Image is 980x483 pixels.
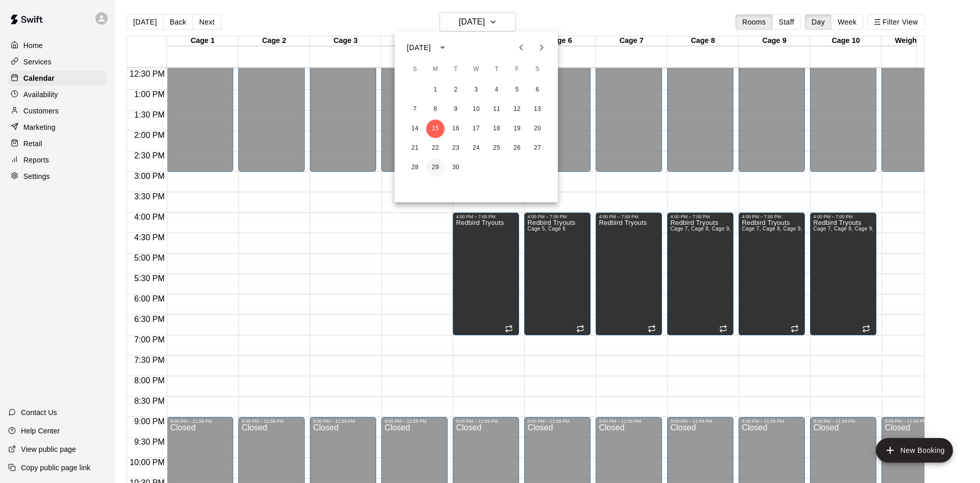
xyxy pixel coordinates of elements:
[487,81,506,99] button: 4
[528,100,547,119] button: 13
[487,139,506,157] button: 25
[508,59,526,80] span: Friday
[447,81,465,99] button: 2
[528,120,547,138] button: 20
[406,120,424,138] button: 14
[508,100,526,119] button: 12
[487,120,506,138] button: 18
[426,81,445,99] button: 1
[508,120,526,138] button: 19
[508,139,526,157] button: 26
[447,59,465,80] span: Tuesday
[406,59,424,80] span: Sunday
[467,120,485,138] button: 17
[467,100,485,119] button: 10
[528,59,547,80] span: Saturday
[406,100,424,119] button: 7
[467,81,485,99] button: 3
[528,81,547,99] button: 6
[426,100,445,119] button: 8
[508,81,526,99] button: 5
[467,59,485,80] span: Wednesday
[426,139,445,157] button: 22
[406,139,424,157] button: 21
[447,158,465,177] button: 30
[511,37,531,58] button: Previous month
[528,139,547,157] button: 27
[487,59,506,80] span: Thursday
[447,139,465,157] button: 23
[447,120,465,138] button: 16
[406,158,424,177] button: 28
[467,139,485,157] button: 24
[426,158,445,177] button: 29
[531,37,552,58] button: Next month
[426,120,445,138] button: 15
[426,59,445,80] span: Monday
[407,42,431,53] div: [DATE]
[434,39,451,56] button: calendar view is open, switch to year view
[487,100,506,119] button: 11
[447,100,465,119] button: 9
